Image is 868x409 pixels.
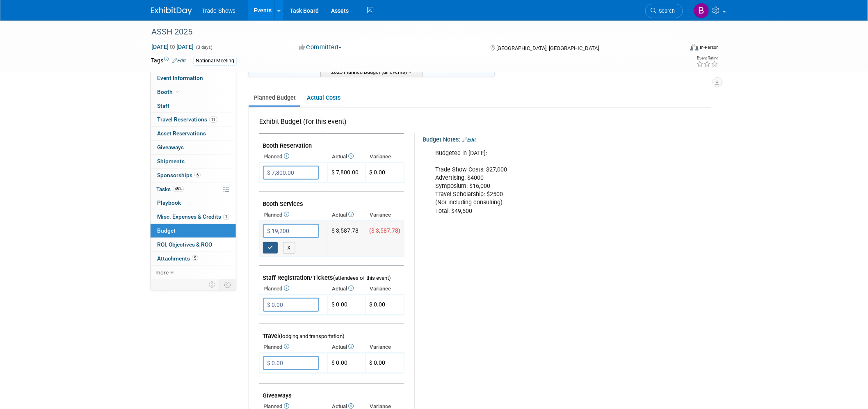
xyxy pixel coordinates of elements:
a: Attachments5 [151,252,236,265]
a: Asset Reservations [151,127,236,140]
div: National Meeting [193,57,237,65]
a: Edit [172,58,186,64]
span: Travel Reservations [157,116,217,123]
th: Actual [328,341,365,353]
td: $ 0.00 [328,353,365,373]
span: Search [656,8,675,14]
span: 1 [223,214,229,220]
span: (attendees of this event) [333,275,391,281]
span: Attachments [157,255,198,262]
div: ASSH 2025 [148,25,671,39]
span: 5 [192,255,198,261]
span: [DATE] [DATE] [151,43,194,50]
span: more [155,269,169,276]
a: Budget [151,224,236,238]
span: Asset Reservations [157,130,206,137]
a: Event Information [151,71,236,85]
th: Variance [365,151,404,162]
span: $ 7,800.00 [331,169,359,176]
a: more [151,266,236,279]
a: Booth [151,85,236,99]
td: $ 3,587.78 [328,221,365,257]
td: Giveaways [259,384,404,401]
a: Tasks45% [151,183,236,196]
button: X [283,242,296,254]
div: Event Rating [697,56,719,60]
span: 45% [173,186,184,192]
td: Booth Reservation [259,134,404,151]
span: Staff [157,103,169,109]
a: Sponsorships6 [151,169,236,182]
th: Variance [365,283,404,295]
span: (lodging and transportation) [279,333,345,339]
a: Search [645,4,683,18]
th: Variance [365,341,404,353]
div: Budgeted in [DATE]: Trade Show Costs: $27,000 Advertising: $4000 Symposium: $16,000 Travel Schola... [429,145,695,219]
td: Travel [259,324,404,342]
td: Staff Registration/Tickets [259,266,404,283]
span: $ 0.00 [369,359,385,366]
th: Planned [259,151,328,162]
span: [GEOGRAPHIC_DATA], [GEOGRAPHIC_DATA] [496,45,599,51]
span: $ 0.00 [369,301,385,308]
button: Committed [296,43,345,52]
span: Playbook [157,199,181,206]
div: Exhibit Budget (for this event) [259,117,401,131]
a: Actual Costs [302,90,345,105]
td: Booth Services [259,192,404,210]
th: Actual [328,151,365,162]
a: Staff [151,99,236,113]
div: In-Person [700,44,719,50]
div: Event Format [635,43,719,55]
span: (3 days) [195,45,212,50]
span: Booth [157,89,182,95]
i: Booth reservation complete [176,89,180,94]
a: Planned Budget [249,90,300,105]
span: Sponsorships [157,172,201,178]
span: Shipments [157,158,185,165]
span: 6 [194,172,201,178]
td: Tags [151,56,186,66]
img: Format-Inperson.png [690,44,699,50]
th: Planned [259,283,328,295]
th: Actual [328,209,365,221]
span: Event Information [157,75,203,81]
a: Giveaways [151,141,236,154]
span: Tasks [156,186,184,192]
span: ($ 3,587.78) [369,227,400,234]
span: Giveaways [157,144,184,151]
span: ROI, Objectives & ROO [157,241,212,248]
div: Budget Notes: [423,133,710,144]
img: Becca Rensi [694,3,709,18]
a: ROI, Objectives & ROO [151,238,236,251]
span: Budget [157,227,176,234]
a: Shipments [151,155,236,168]
span: 11 [209,117,217,123]
span: to [169,43,176,50]
th: Planned [259,209,328,221]
td: $ 0.00 [328,295,365,315]
span: Trade Shows [202,7,235,14]
span: Misc. Expenses & Credits [157,213,229,220]
a: Edit [462,137,476,143]
th: Variance [365,209,404,221]
td: Personalize Event Tab Strip [205,279,219,290]
td: Toggle Event Tabs [219,279,236,290]
a: Playbook [151,196,236,210]
img: ExhibitDay [151,7,192,15]
span: $ 0.00 [369,169,385,176]
th: Actual [328,283,365,295]
a: Travel Reservations11 [151,113,236,126]
a: Misc. Expenses & Credits1 [151,210,236,224]
th: Planned [259,341,328,353]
